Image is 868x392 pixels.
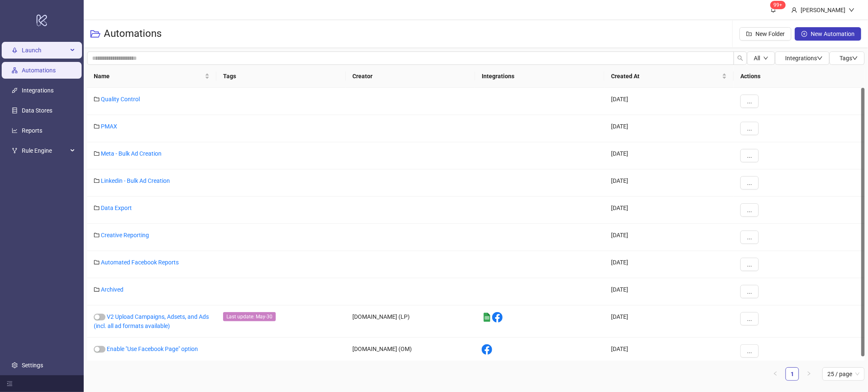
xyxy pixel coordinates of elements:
div: [DATE] [604,224,734,251]
span: folder [94,287,100,292]
span: Name [94,72,203,81]
span: New Automation [811,31,855,37]
span: ... [747,261,752,268]
span: ... [747,125,752,132]
button: Alldown [747,51,775,65]
a: Data Stores [22,107,52,114]
span: folder [94,151,100,156]
div: [DATE] [604,88,734,115]
button: ... [740,203,759,217]
button: left [769,367,782,381]
span: Integrations [785,55,823,61]
span: folder [94,96,100,102]
button: ... [740,258,759,271]
a: Linkedin - Bulk Ad Creation [101,177,170,184]
button: Integrationsdown [775,51,829,65]
div: [DATE] [604,142,734,169]
button: ... [740,176,759,190]
div: [DOMAIN_NAME] (LP) [346,305,475,338]
span: folder [94,178,100,184]
span: folder-add [746,31,752,37]
button: ... [740,312,759,325]
button: ... [740,122,759,135]
span: ... [747,207,752,213]
span: Rule Engine [22,142,68,159]
div: [DATE] [604,278,734,305]
span: Tags [840,55,858,61]
a: Automated Facebook Reports [101,259,179,266]
a: Integrations [22,87,54,94]
a: Creative Reporting [101,232,149,238]
a: Enable "Use Facebook Page" option [107,346,198,352]
span: search [737,55,743,61]
li: Next Page [802,367,816,381]
button: New Automation [795,27,861,41]
button: New Folder [740,27,791,41]
li: 1 [786,367,799,381]
th: Actions [734,65,865,88]
span: bell [770,7,776,13]
a: Archived [101,286,123,293]
th: Creator [346,65,475,88]
th: Created At [604,65,734,88]
span: ... [747,98,752,105]
a: V2 Upload Campaigns, Adsets, and Ads (incl. all ad formats available) [94,313,209,329]
h3: Automations [104,27,162,41]
span: New Folder [755,31,785,37]
button: ... [740,95,759,108]
div: [DATE] [604,169,734,197]
button: right [802,367,816,381]
span: down [852,55,858,61]
span: ... [747,288,752,295]
a: Data Export [101,205,132,211]
sup: 141 [770,1,786,9]
span: folder-open [90,29,100,39]
div: Page Size [822,367,865,381]
span: down [817,55,823,61]
div: [DOMAIN_NAME] (OM) [346,338,475,365]
button: ... [740,231,759,244]
span: ... [747,179,752,186]
a: PMAX [101,123,117,130]
a: Reports [22,127,42,134]
div: [DATE] [604,305,734,338]
a: 1 [786,368,799,380]
a: Settings [22,362,43,369]
span: left [773,371,778,376]
span: down [763,56,768,61]
th: Name [87,65,216,88]
span: 25 / page [827,368,860,380]
span: Created At [611,72,720,81]
button: ... [740,344,759,358]
a: Quality Control [101,96,140,102]
span: ... [747,315,752,322]
div: [DATE] [604,115,734,142]
div: [DATE] [604,197,734,224]
div: [PERSON_NAME] [797,5,849,15]
span: folder [94,123,100,129]
th: Tags [216,65,346,88]
span: ... [747,152,752,159]
span: ... [747,234,752,241]
span: folder [94,205,100,211]
th: Integrations [475,65,604,88]
span: menu-fold [7,381,13,387]
span: user [791,7,797,13]
div: [DATE] [604,251,734,278]
button: ... [740,149,759,162]
button: ... [740,285,759,298]
span: ... [747,348,752,354]
span: Launch [22,42,68,59]
span: folder [94,232,100,238]
span: folder [94,259,100,265]
li: Previous Page [769,367,782,381]
span: All [754,55,760,61]
span: rocket [12,47,18,53]
span: Last update: May-30 [223,312,276,321]
span: right [806,371,812,376]
span: plus-circle [801,31,807,37]
div: [DATE] [604,338,734,365]
span: down [849,7,855,13]
a: Meta - Bulk Ad Creation [101,150,162,157]
a: Automations [22,67,56,74]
